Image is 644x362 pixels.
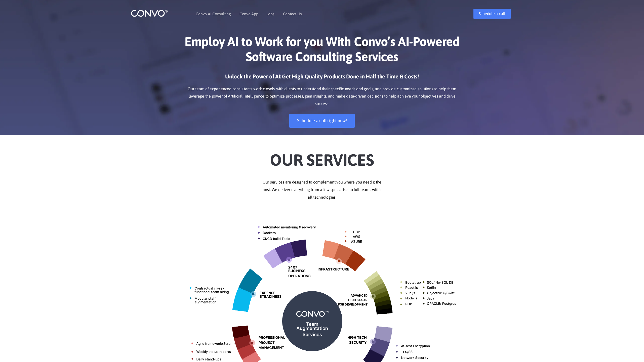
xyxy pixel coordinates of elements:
[289,114,355,128] a: Schedule a call right now!
[182,85,462,108] p: Our team of experienced consultants work closely with clients to understand their specific needs ...
[473,9,511,19] a: Schedule a call
[182,178,462,201] p: Our services are designed to complement you where you need it the most. We deliver everything fro...
[182,34,462,68] h1: Employ AI to Work for you With Convo’s AI-Powered Software Consulting Services
[131,9,168,17] img: logo_1.png
[283,12,302,16] a: Contact Us
[182,73,462,84] h3: Unlock the Power of AI: Get High-Quality Products Done in Half the Time & Costs!
[182,143,462,171] h2: Our Services
[196,12,231,16] a: Convo AI Consulting
[239,12,258,16] a: Convo App
[267,12,274,16] a: Jobs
